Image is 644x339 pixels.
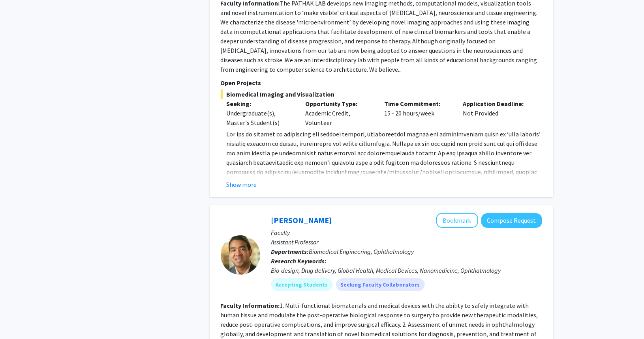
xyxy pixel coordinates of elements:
[221,78,542,88] p: Open Projects
[227,130,541,223] span: Lor ips do sitamet co adipiscing eli seddoei tempori, utlaboreetdol magnaa eni adminimveniam quis...
[227,180,257,189] button: Show more
[309,248,414,255] span: Biomedical Engineering, Ophthalmology
[463,99,530,108] p: Application Deadline:
[436,213,478,228] button: Add Kunal Parikh to Bookmarks
[481,213,542,228] button: Compose Request to Kunal Parikh
[227,108,294,127] div: Undergraduate(s), Master's Student(s)
[271,278,333,291] mat-chip: Accepting Students
[221,89,542,99] span: Biomedical Imaging and Visualization
[271,215,332,225] a: [PERSON_NAME]
[336,278,425,291] mat-chip: Seeking Faculty Collaborators
[384,99,451,108] p: Time Commitment:
[305,99,372,108] p: Opportunity Type:
[271,248,309,255] b: Departments:
[299,99,378,127] div: Academic Credit, Volunteer
[271,257,327,265] b: Research Keywords:
[6,304,34,333] iframe: Chat
[271,266,542,275] div: Bio-design, Drug delivery, Global Health, Medical Devices, Nanomedicine, Ophthalmology
[221,302,280,309] b: Faculty Information:
[271,237,542,247] p: Assistant Professor
[378,99,457,127] div: 15 - 20 hours/week
[271,228,542,237] p: Faculty
[457,99,536,127] div: Not Provided
[227,99,294,108] p: Seeking:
